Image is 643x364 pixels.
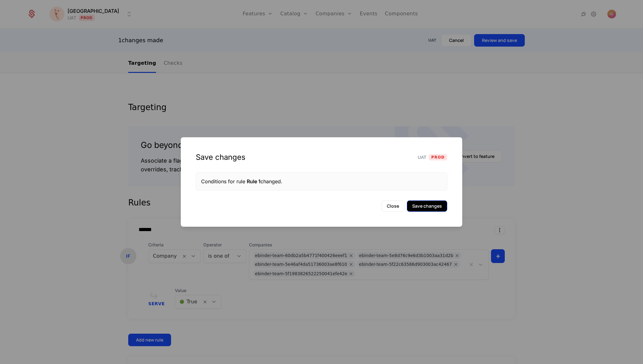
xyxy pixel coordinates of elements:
[418,154,426,160] span: UAT
[382,200,404,212] button: Close
[429,154,447,160] span: Prod
[407,200,447,212] button: Save changes
[201,178,442,185] div: Conditions for rule changed.
[247,178,261,185] span: Rule 1
[196,152,246,162] div: Save changes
